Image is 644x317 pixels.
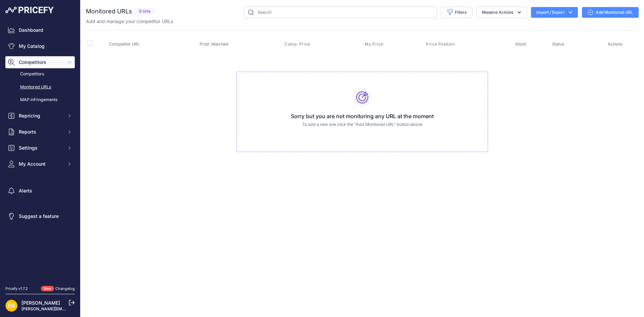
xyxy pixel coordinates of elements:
span: Repricing [19,112,63,119]
nav: Sidebar [5,24,75,278]
h3: Sorry but you are not monitoring any URL at the moment [242,112,482,120]
a: Alerts [5,185,75,197]
button: My Account [5,158,75,170]
span: Settings [19,145,63,151]
button: Settings [5,142,75,154]
span: Reports [19,129,63,135]
span: 0 Urls [135,8,155,15]
button: Competitors [5,56,75,68]
a: Changelog [55,286,75,291]
a: [PERSON_NAME][EMAIL_ADDRESS][DOMAIN_NAME] [21,306,125,311]
button: Massive Actions [476,7,527,18]
button: Comp. Price [284,42,312,47]
span: Actions [608,42,623,47]
span: Price Position [426,42,455,47]
span: Status [552,42,565,47]
h2: Monitored URLs [86,7,132,16]
span: Stock [515,42,526,47]
a: My Catalog [5,40,75,52]
span: Prod. Matched [200,42,228,47]
p: Add and manage your competitor URLs [86,18,173,25]
img: Pricefy Logo [5,7,54,13]
a: Monitored URLs [5,81,75,93]
p: To add a new one click the "Add Monitored URL" button above [242,122,482,128]
button: Import / Export [531,7,578,18]
a: Suggest a feature [5,210,75,222]
span: Competitor URL [109,42,140,47]
button: Price Position [426,42,456,47]
a: MAP infringements [5,94,75,106]
a: Competitors [5,68,75,80]
a: [PERSON_NAME] [21,300,60,306]
span: Competitors [19,59,63,66]
button: Filters [441,7,472,18]
a: Dashboard [5,24,75,36]
input: Search [244,7,437,18]
div: Pricefy v1.7.2 [5,286,28,292]
span: New [41,286,54,292]
span: My Price [365,42,383,47]
span: Comp. Price [284,42,310,47]
button: My Price [365,42,385,47]
a: Add Monitored URL [582,7,639,18]
button: Reports [5,126,75,138]
span: My Account [19,161,63,167]
button: Repricing [5,110,75,122]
